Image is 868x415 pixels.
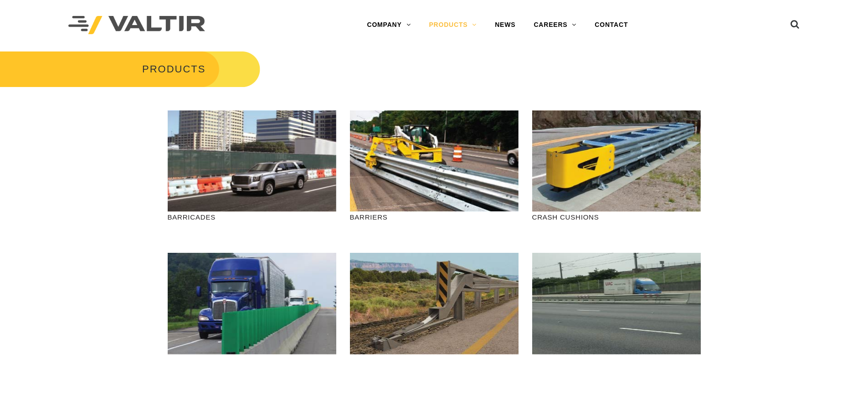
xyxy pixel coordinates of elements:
[358,16,420,34] a: COMPANY
[524,16,586,34] a: CAREERS
[532,212,701,222] p: CRASH CUSHIONS
[420,16,486,34] a: PRODUCTS
[168,212,336,222] p: BARRICADES
[68,16,205,35] img: Valtir
[586,16,637,34] a: CONTACT
[486,16,524,34] a: NEWS
[350,212,519,222] p: BARRIERS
